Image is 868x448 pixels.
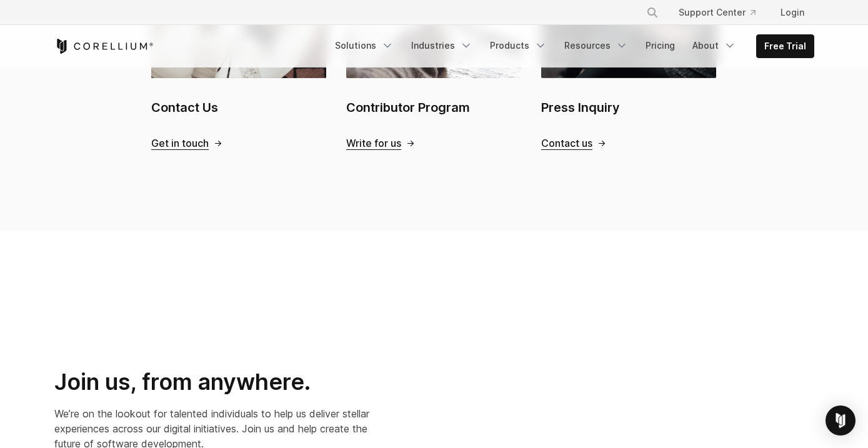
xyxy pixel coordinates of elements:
span: Get in touch [151,137,209,150]
a: Solutions [327,34,401,57]
span: Contact us [541,137,592,150]
h2: Contact Us [151,98,326,117]
a: Free Trial [757,35,814,57]
a: Industries [404,34,480,57]
div: Navigation Menu [327,34,814,58]
h2: Contributor Program [346,98,521,117]
div: Navigation Menu [631,1,814,24]
button: Search [641,1,664,24]
a: Login [771,1,814,24]
h2: Press Inquiry [541,98,716,117]
div: Open Intercom Messenger [826,406,856,436]
a: Support Center [669,1,766,24]
a: Corellium Home [54,39,154,54]
a: Resources [557,34,636,57]
a: Pricing [638,34,682,57]
span: Write for us [346,137,401,150]
a: Products [482,34,554,57]
h2: Join us, from anywhere. [54,368,374,396]
a: About [685,34,744,57]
